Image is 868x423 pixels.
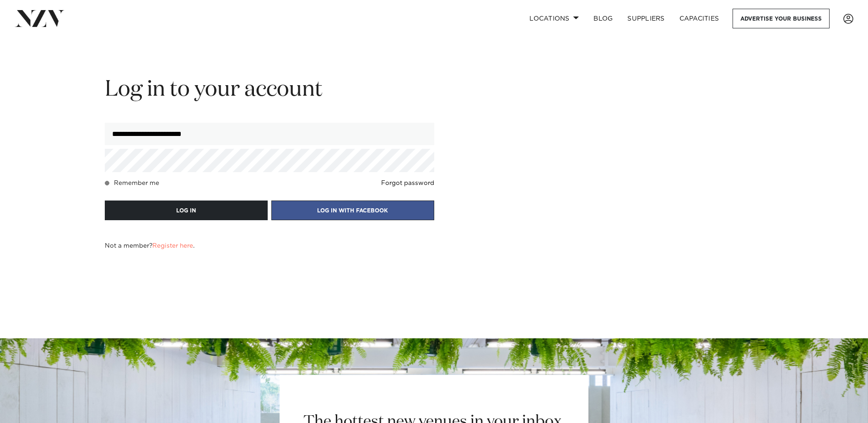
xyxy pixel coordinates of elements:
[271,201,434,220] button: LOG IN WITH FACEBOOK
[105,242,194,249] h4: Not a member? .
[620,9,672,28] a: SUPPLIERS
[381,179,434,187] a: Forgot password
[586,9,620,28] a: BLOG
[271,206,434,214] a: LOG IN WITH FACEBOOK
[152,243,193,249] a: Register here
[733,9,830,28] a: Advertise your business
[672,9,727,28] a: Capacities
[105,201,268,220] button: LOG IN
[114,179,159,187] h4: Remember me
[522,9,586,28] a: Locations
[15,10,65,27] img: nzv-logo.png
[105,76,434,104] h2: Log in to your account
